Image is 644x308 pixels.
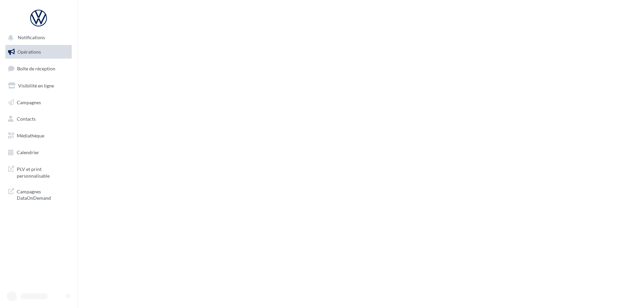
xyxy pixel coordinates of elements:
a: Calendrier [4,145,73,160]
span: Notifications [18,35,45,41]
a: Campagnes DataOnDemand [4,184,73,204]
span: Boîte de réception [17,66,55,71]
a: Contacts [4,112,73,126]
span: Contacts [17,116,36,122]
a: Médiathèque [4,129,73,143]
span: Visibilité en ligne [18,83,54,88]
span: Médiathèque [17,133,44,138]
span: PLV et print personnalisable [17,165,69,179]
span: Campagnes [17,99,41,105]
a: Opérations [4,45,73,59]
a: Boîte de réception [4,61,73,76]
span: Opérations [17,49,41,55]
a: PLV et print personnalisable [4,162,73,182]
span: Campagnes DataOnDemand [17,187,69,201]
a: Campagnes [4,96,73,110]
a: Visibilité en ligne [4,79,73,93]
span: Calendrier [17,149,39,155]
